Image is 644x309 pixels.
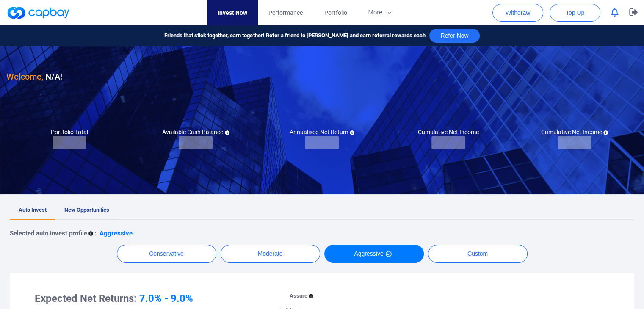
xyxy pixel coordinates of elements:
[550,4,600,22] button: Top Up
[19,207,47,213] span: Auto Invest
[139,292,193,304] span: 7.0% - 9.0%
[324,245,424,263] button: Aggressive
[221,245,320,263] button: Moderate
[290,292,307,301] p: Assure
[418,128,479,136] h5: Cumulative Net Income
[6,72,43,82] span: Welcome,
[324,8,347,17] span: Portfolio
[10,228,87,238] p: Selected auto invest profile
[162,128,229,136] h5: Available Cash Balance
[268,8,303,17] span: Performance
[64,207,109,213] span: New Opportunities
[429,29,479,43] button: Refer Now
[428,245,528,263] button: Custom
[541,128,608,136] h5: Cumulative Net Income
[6,70,62,83] h3: N/A !
[94,228,96,238] p: :
[164,31,425,40] span: Friends that stick together, earn together! Refer a friend to [PERSON_NAME] and earn referral rew...
[117,245,216,263] button: Conservative
[492,4,543,22] button: Withdraw
[566,8,584,17] span: Top Up
[35,292,267,305] h3: Expected Net Returns:
[100,228,133,238] p: Aggressive
[51,128,88,136] h5: Portfolio Total
[289,128,354,136] h5: Annualised Net Return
